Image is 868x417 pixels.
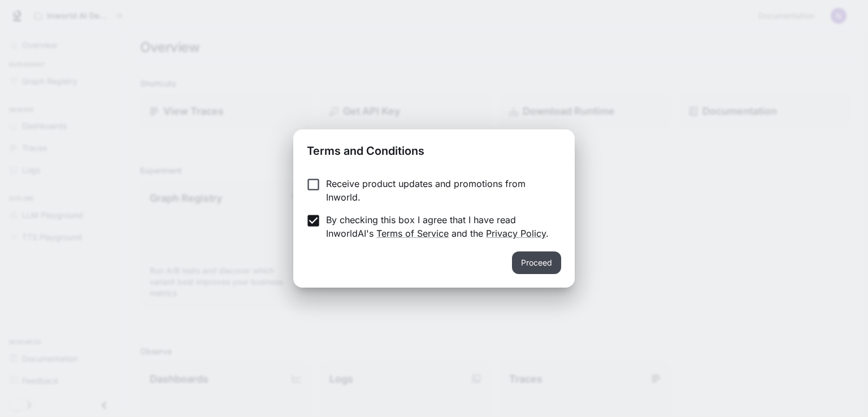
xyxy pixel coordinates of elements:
[326,213,552,240] p: By checking this box I agree that I have read InworldAI's and the .
[486,228,546,239] a: Privacy Policy
[326,177,552,204] p: Receive product updates and promotions from Inworld.
[293,129,575,168] h2: Terms and Conditions
[376,228,449,239] a: Terms of Service
[512,251,561,274] button: Proceed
